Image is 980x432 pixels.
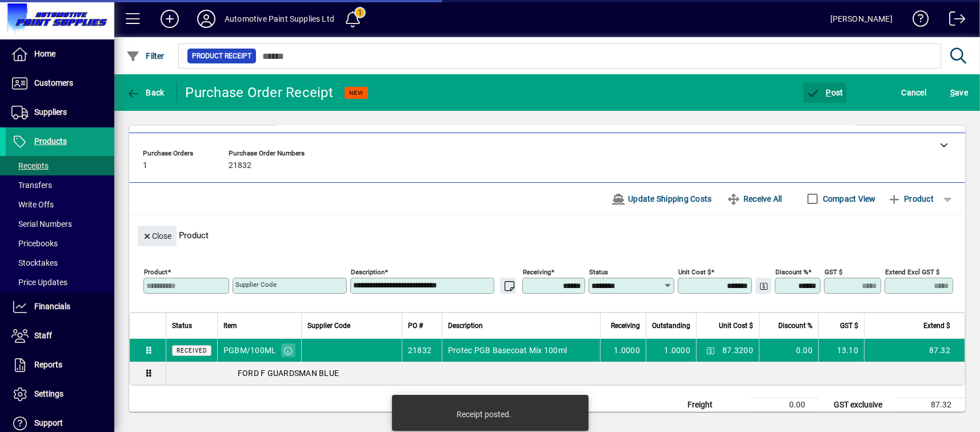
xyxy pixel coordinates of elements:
div: Purchase Order Receipt [186,83,334,102]
td: Protec PGB Basecoat Mix 100ml [442,339,600,362]
a: Price Updates [6,273,114,292]
span: P [826,88,831,97]
span: PO # [408,319,423,332]
a: Suppliers [6,98,114,127]
span: ost [806,88,843,97]
td: 0.00 [759,339,818,362]
a: Financials [6,293,114,321]
button: Back [123,82,167,103]
span: Price Updates [11,278,67,287]
a: Customers [6,69,114,98]
a: Transfers [6,175,114,195]
a: Pricebooks [6,234,114,253]
span: Update Shipping Costs [611,190,712,208]
span: Close [142,227,172,246]
a: Reports [6,351,114,379]
button: Change Price Levels [755,278,771,294]
a: Logout [941,2,966,39]
span: Filter [126,51,165,61]
span: Support [34,418,63,427]
span: Staff [34,331,52,340]
span: Status [172,319,192,332]
span: Receiving [611,319,640,332]
button: Close [138,226,177,246]
mat-label: Extend excl GST $ [885,268,939,276]
div: Receipt posted. [457,409,512,420]
span: Reports [34,360,62,369]
td: 87.32 [864,339,965,362]
mat-label: Supplier Code [235,281,277,289]
div: Product [129,214,965,249]
span: Description [448,319,483,332]
td: Freight [682,398,750,412]
div: Automotive Paint Supplies Ltd [225,10,334,28]
span: 21832 [229,161,251,170]
td: 1.0000 [646,339,696,362]
span: Discount % [778,319,813,332]
mat-label: Status [589,268,608,276]
span: Product Receipt [192,50,251,62]
td: 21832 [402,339,442,362]
span: Received [177,347,207,354]
span: Receipts [11,161,49,170]
span: Receive All [727,190,782,208]
span: Cancel [902,83,927,102]
a: Receipts [6,156,114,175]
a: Serial Numbers [6,214,114,234]
label: Compact View [821,193,876,205]
div: PGBM/100ML [223,345,277,356]
span: 1 [143,161,147,170]
a: Staff [6,322,114,350]
button: Post [803,82,846,103]
button: Add [151,9,188,29]
span: 1.0000 [614,345,641,356]
span: Back [126,88,165,97]
a: Settings [6,380,114,409]
span: Pricebooks [11,239,58,248]
mat-label: Unit Cost $ [678,268,711,276]
div: [PERSON_NAME] [830,10,893,28]
span: Settings [34,389,63,398]
a: Write Offs [6,195,114,214]
span: Suppliers [34,107,67,117]
a: Stocktakes [6,253,114,273]
span: Stocktakes [11,258,58,267]
td: GST exclusive [828,398,897,412]
td: 87.32 [897,398,965,412]
span: Products [34,137,67,146]
span: Unit Cost $ [719,319,753,332]
button: Profile [188,9,225,29]
button: Change Price Levels [702,342,718,358]
span: Supplier Code [307,319,350,332]
button: Update Shipping Costs [607,189,717,209]
app-page-header-button: Back [114,82,177,103]
mat-label: Description [351,268,385,276]
div: FORD F GUARDSMAN BLUE [166,367,965,379]
span: Outstanding [652,319,690,332]
app-page-header-button: Close [135,230,179,241]
span: Home [34,49,55,58]
span: NEW [349,89,363,97]
mat-label: Receiving [523,268,551,276]
mat-label: Product [144,268,167,276]
span: Write Offs [11,200,54,209]
span: GST $ [840,319,858,332]
span: Transfers [11,181,52,190]
span: Item [223,319,237,332]
button: Save [947,82,971,103]
mat-label: GST $ [825,268,842,276]
mat-label: Discount % [775,268,808,276]
button: Filter [123,46,167,66]
span: S [950,88,955,97]
span: 87.3200 [722,345,753,356]
span: Serial Numbers [11,219,72,229]
td: 13.10 [818,339,864,362]
button: Product [882,189,939,209]
span: Extend $ [923,319,950,332]
span: Customers [34,78,73,87]
span: Financials [34,302,70,311]
button: Cancel [899,82,930,103]
td: 0.00 [750,398,819,412]
a: Home [6,40,114,69]
span: Product [887,190,934,208]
